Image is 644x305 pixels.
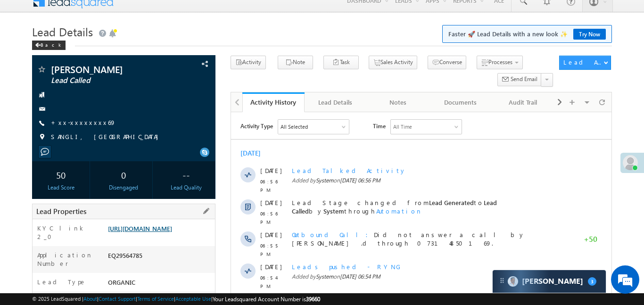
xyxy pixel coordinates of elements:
span: 06:54 PM [29,193,58,210]
span: Lead Owner changed from to by through . [61,214,271,231]
span: Did not answer a call by [PERSON_NAME] .d through 07314850169. [61,118,294,135]
a: Lead Details [305,92,367,112]
span: [PERSON_NAME] .d [61,214,271,231]
a: Audit Trail [492,92,554,112]
a: [URL][DOMAIN_NAME] [108,224,172,232]
span: Lead Capture: [61,247,125,255]
div: Lead Score [34,183,87,192]
span: Added by on [61,192,339,201]
span: System [266,275,287,283]
a: Back [32,40,70,48]
div: Audit Trail [499,97,545,108]
button: Processes [477,56,523,69]
span: [DATE] [29,214,50,223]
span: Lead Source changed from to by . [61,275,288,283]
span: +50 [353,123,366,134]
span: [DATE] [29,86,50,95]
span: [DATE] [29,275,50,283]
div: [DATE] [9,37,40,45]
span: 06:44 PM [29,257,58,266]
span: Lead Generated [198,86,243,94]
div: . [61,247,339,255]
button: Sales Activity [369,56,417,69]
span: System [85,161,102,168]
a: Try Now [573,29,606,40]
a: Contact Support [99,296,136,302]
span: [DATE] 06:54 PM [109,193,149,200]
span: 06:56 PM [29,97,58,114]
button: Note [278,56,313,69]
textarea: Type your message and click 'Submit' [12,87,172,229]
label: Lead Type [37,278,86,286]
span: Lead Called [61,86,266,103]
div: Lead Actions [563,58,603,66]
span: organic [230,275,251,283]
span: [DATE] [29,150,50,159]
button: Task [323,56,359,69]
span: details [132,247,176,255]
span: System [92,95,113,103]
a: About [83,296,97,302]
div: Back [32,41,66,50]
span: 39660 [306,296,320,303]
span: Leads pushed - RYNG [61,150,170,158]
span: 06:54 PM [29,161,58,178]
div: Disengaged [97,183,150,192]
span: Lead Properties [36,206,86,216]
div: -- [160,166,213,183]
span: System [193,214,214,223]
button: Activity [231,56,266,69]
div: ORGANIC [106,278,215,291]
div: EQ29564785 [106,251,215,264]
div: Documents [437,97,483,108]
span: [DATE] 06:54 PM [109,161,149,168]
span: System [81,223,101,231]
img: d_60004797649_company_0_60004797649 [16,49,40,62]
span: 06:54 PM [29,225,58,242]
div: Minimize live chat window [155,5,177,27]
a: Acceptable Use [175,296,211,302]
span: © 2025 LeadSquared | | | | | [32,295,320,304]
label: Application Number [37,251,99,268]
label: KYC link 2_0 [37,224,99,241]
span: 3 [588,277,596,286]
span: Owner Assignment Date [61,182,170,190]
span: SANGLI, [GEOGRAPHIC_DATA] [51,132,163,142]
button: Lead Actions [559,56,611,70]
em: Submit [138,237,171,250]
span: Activity Type [9,7,42,21]
span: Processes [488,58,512,66]
span: Automation [145,95,191,103]
button: Send Email [497,73,542,87]
span: Empty [202,275,220,283]
a: Terms of Service [137,296,174,302]
img: carter-drag [498,277,506,284]
span: System [85,65,102,72]
span: Lead Details [32,24,93,39]
span: 06:25 PM [29,286,58,294]
span: [DATE] 06:56 PM [109,65,149,72]
span: Added by on [61,160,339,169]
div: Activity History [249,98,297,107]
div: Leave a message [49,49,158,62]
div: 0 [97,166,150,183]
span: Lead Talked Activity [61,54,175,62]
div: All Selected [47,8,118,22]
span: Your Leadsquared Account Number is [213,296,320,303]
span: [DATE] [29,182,50,191]
span: 06:56 PM [29,65,58,82]
a: Activity History [242,92,305,112]
span: Added by on [61,64,339,73]
a: +xx-xxxxxxxx69 [51,118,116,126]
span: Lead Called [51,76,164,85]
span: 06:55 PM [29,129,58,146]
span: Send Email [511,75,537,83]
img: Carter [508,276,518,287]
span: Faster 🚀 Lead Details with a new look ✨ [448,29,606,39]
div: carter-dragCarter[PERSON_NAME]3 [492,270,606,293]
span: Lead Stage changed from to by through [61,86,266,103]
div: All Selected [50,10,77,19]
span: [DATE] [29,118,50,127]
div: Lead Quality [160,183,213,192]
a: Documents [429,92,492,112]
